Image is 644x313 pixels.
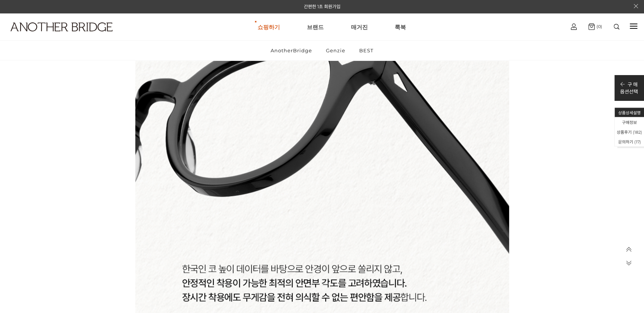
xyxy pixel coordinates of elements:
[96,237,144,255] a: 설정
[320,41,352,60] a: Genzie
[10,22,113,31] img: logo
[258,13,280,40] a: 쇼핑하기
[620,88,638,95] p: 옵션선택
[588,24,602,30] a: (0)
[614,24,619,30] img: search
[353,41,380,60] a: BEST
[24,248,28,254] span: 홈
[4,22,100,50] a: logo
[49,237,96,255] a: 대화
[115,248,124,254] span: 설정
[264,41,318,60] a: AnotherBridge
[634,130,641,135] span: 182
[588,24,595,30] img: cart
[304,4,341,9] a: 간편한 1초 회원가입
[2,237,49,255] a: 홈
[595,24,602,29] span: (0)
[571,24,577,30] img: cart
[68,248,77,254] span: 대화
[307,13,324,40] a: 브랜드
[395,13,406,40] a: 룩북
[351,13,367,40] a: 매거진
[620,81,638,88] p: 구 매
